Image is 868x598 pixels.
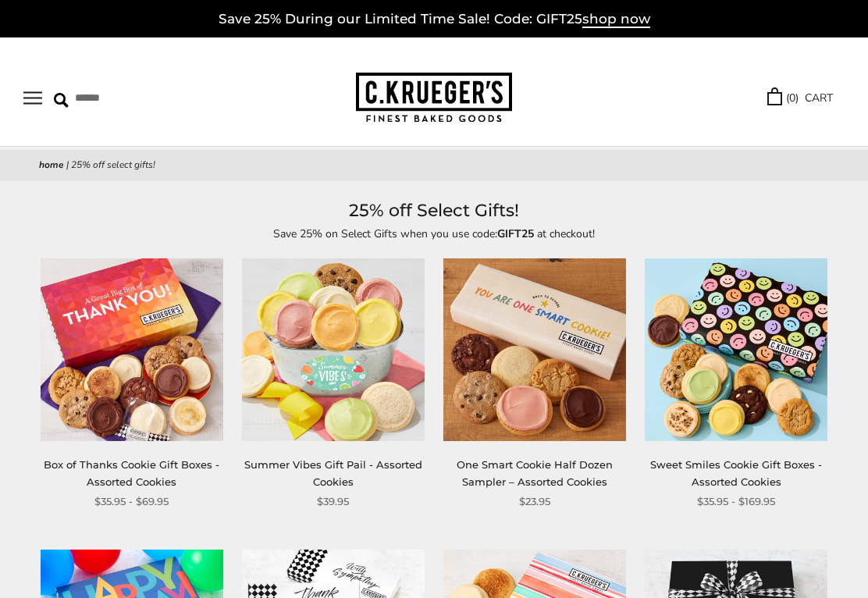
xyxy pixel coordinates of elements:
[94,493,169,510] span: $35.95 - $69.95
[39,158,829,173] nav: breadcrumbs
[39,158,64,171] a: Home
[44,458,219,487] a: Box of Thanks Cookie Gift Boxes - Assorted Cookies
[41,258,223,441] img: Box of Thanks Cookie Gift Boxes - Assorted Cookies
[39,197,829,225] h1: 25% off Select Gifts!
[317,493,349,510] span: $39.95
[650,458,822,487] a: Sweet Smiles Cookie Gift Boxes - Assorted Cookies
[519,493,550,510] span: $23.95
[443,258,626,441] img: One Smart Cookie Half Dozen Sampler – Assorted Cookies
[457,458,613,487] a: One Smart Cookie Half Dozen Sampler – Assorted Cookies
[767,89,833,107] a: (0) CART
[356,73,512,123] img: C.KRUEGER'S
[244,458,422,487] a: Summer Vibes Gift Pail - Assorted Cookies
[75,225,793,243] p: Save 25% on Select Gifts when you use code: at checkout!
[66,158,69,171] span: |
[582,11,650,28] span: shop now
[497,226,534,241] strong: GIFT25
[697,493,775,510] span: $35.95 - $169.95
[23,91,42,105] button: Open navigation
[54,93,69,108] img: Search
[645,258,827,441] img: Sweet Smiles Cookie Gift Boxes - Assorted Cookies
[54,86,221,110] input: Search
[219,11,650,28] a: Save 25% During our Limited Time Sale! Code: GIFT25shop now
[242,258,425,441] img: Summer Vibes Gift Pail - Assorted Cookies
[71,158,155,171] span: 25% off Select Gifts!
